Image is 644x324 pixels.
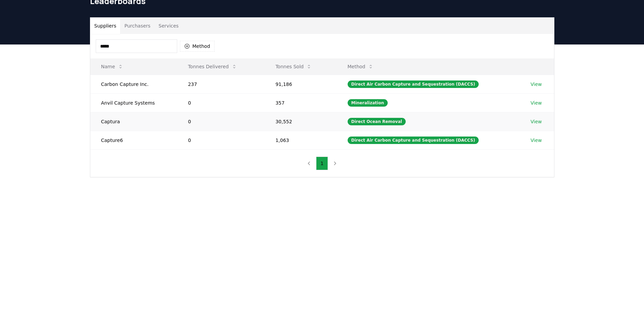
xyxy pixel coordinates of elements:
a: View [531,137,542,144]
a: View [531,81,542,88]
button: 1 [316,157,328,170]
button: Purchasers [120,18,154,34]
button: Name [96,60,129,73]
div: Mineralization [348,99,388,107]
td: Carbon Capture Inc. [90,75,177,93]
a: View [531,118,542,125]
a: View [531,100,542,106]
button: Tonnes Delivered [183,60,242,73]
td: 0 [177,112,265,131]
div: Direct Ocean Removal [348,118,406,125]
td: 30,552 [264,112,336,131]
div: Direct Air Carbon Capture and Sequestration (DACCS) [348,137,479,144]
td: 0 [177,93,265,112]
button: Services [154,18,183,34]
div: Direct Air Carbon Capture and Sequestration (DACCS) [348,80,479,88]
button: Method [180,41,215,52]
td: 237 [177,75,265,93]
button: Method [342,60,379,73]
td: 1,063 [264,131,336,149]
button: Suppliers [90,18,121,34]
td: 91,186 [264,75,336,93]
td: Captura [90,112,177,131]
td: 357 [264,93,336,112]
td: Anvil Capture Systems [90,93,177,112]
td: 0 [177,131,265,149]
button: Tonnes Sold [270,60,317,73]
td: Capture6 [90,131,177,149]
